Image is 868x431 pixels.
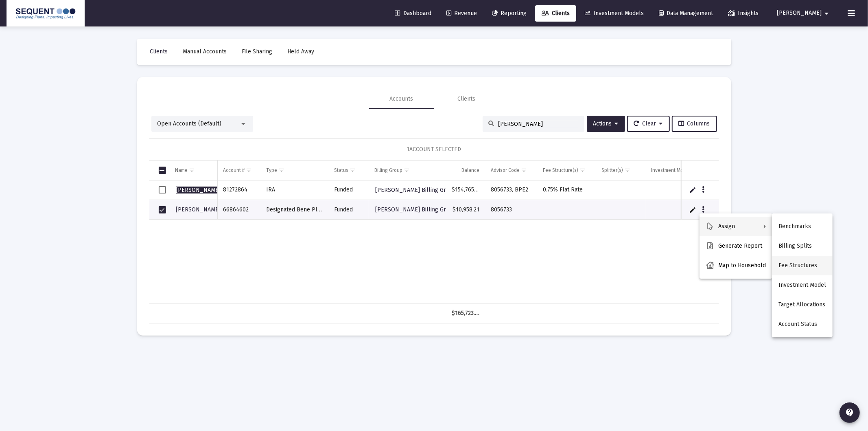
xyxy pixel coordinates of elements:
button: Assign [700,217,772,236]
button: Target Allocations [772,295,833,314]
button: Account Status [772,314,833,334]
button: Investment Model [772,275,833,295]
button: Billing Splits [772,236,833,256]
button: Map to Household [700,256,772,275]
button: Fee Structures [772,256,833,275]
button: Generate Report [700,236,772,256]
button: Benchmarks [772,217,833,236]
